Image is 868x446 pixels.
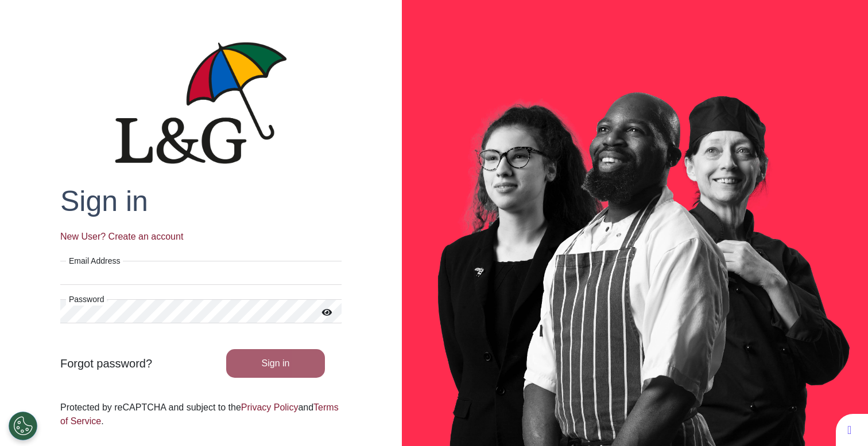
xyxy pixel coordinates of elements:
[241,402,299,412] a: Privacy Policy
[60,230,342,244] div: New User? Create an account
[60,184,342,218] h2: Sign in
[66,255,123,267] label: Email Address
[60,401,342,428] div: Protected by reCAPTCHA and subject to the and .
[52,355,201,372] div: Forgot password?
[226,349,325,378] button: Sign in
[66,294,107,306] label: Password
[115,42,287,164] img: company logo
[9,412,37,440] button: Open Preferences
